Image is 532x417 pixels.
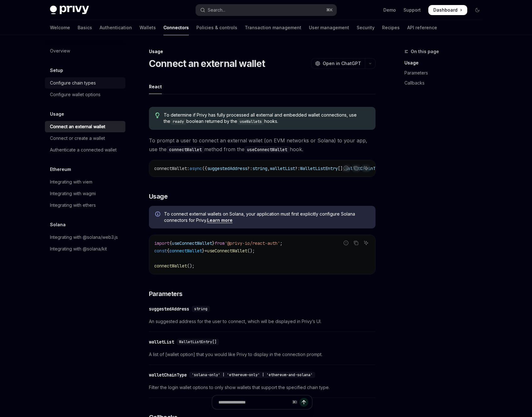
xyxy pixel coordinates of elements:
[149,79,162,94] div: React
[404,58,487,68] a: Usage
[155,211,162,218] svg: Info
[383,7,396,13] a: Demo
[212,240,215,246] span: }
[196,4,337,16] button: Open search
[149,318,376,325] span: An suggested address for the user to connect, which will be displayed in Privy’s UI.
[50,110,64,118] h5: Usage
[352,164,360,172] button: Copy the contents from the code block
[164,112,369,125] span: To determine if Privy has fully processed all external and embedded wallet connections, use the b...
[50,6,89,14] img: dark logo
[179,339,217,344] span: WalletListEntry[]
[472,5,482,15] button: Toggle dark mode
[50,47,70,55] div: Overview
[154,248,167,254] span: const
[149,48,376,55] div: Usage
[154,240,169,246] span: import
[172,240,212,246] span: useConnectWallet
[149,289,183,298] span: Parameters
[362,164,370,172] button: Ask AI
[45,133,125,144] a: Connect or create a wallet
[403,7,421,13] a: Support
[50,201,96,209] div: Integrating with ethers
[45,243,125,255] a: Integrating with @solana/kit
[207,217,233,223] a: Learn more
[149,351,376,358] span: A list of [wallet option] that you would like Privy to display in the connection prompt.
[311,58,365,69] button: Open in ChatGPT
[140,20,156,35] a: Wallets
[326,8,333,13] span: ⌘ K
[215,240,225,246] span: from
[164,211,369,223] span: To connect external wallets on Solana, your application must first explicitly configure Solana co...
[323,60,361,67] span: Open in ChatGPT
[280,240,282,246] span: ;
[163,20,189,35] a: Connectors
[50,91,101,98] div: Configure wallet options
[309,20,349,35] a: User management
[169,240,172,246] span: {
[252,166,267,171] span: string
[167,248,169,254] span: {
[189,166,202,171] span: async
[407,20,437,35] a: API reference
[45,45,125,57] a: Overview
[50,123,105,130] div: Connect an external wallet
[342,239,350,247] button: Report incorrect code
[78,20,92,35] a: Basics
[357,20,375,35] a: Security
[149,306,189,312] div: suggestedAddress
[342,164,350,172] button: Report incorrect code
[50,221,66,228] h5: Solana
[45,232,125,243] a: Integrating with @solana/web3.js
[45,121,125,132] a: Connect an external wallet
[192,372,313,377] span: 'solana-only' | 'ethereum-only' | 'ethereum-and-solana'
[352,239,360,247] button: Copy the contents from the code block
[149,372,187,378] div: walletChainType
[404,78,487,88] a: Callbacks
[244,146,290,153] code: useConnectWallet
[50,79,96,87] div: Configure chain types
[50,178,92,186] div: Integrating with viem
[428,5,467,15] a: Dashboard
[45,188,125,199] a: Integrating with wagmi
[207,248,247,254] span: useConnectWallet
[338,166,345,171] span: [],
[205,248,207,254] span: =
[202,248,205,254] span: }
[187,263,195,269] span: ();
[196,20,237,35] a: Policies & controls
[169,248,202,254] span: connectWallet
[267,166,270,171] span: ,
[50,67,63,74] h5: Setup
[45,176,125,188] a: Integrating with viem
[247,248,255,254] span: ();
[295,166,300,171] span: ?:
[194,306,207,311] span: string
[50,190,96,197] div: Integrating with wagmi
[149,58,265,69] h1: Connect an external wallet
[50,20,70,35] a: Welcome
[45,200,125,211] a: Integrating with ethers
[45,144,125,156] a: Authenticate a connected wallet
[50,245,107,253] div: Integrating with @solana/kit
[207,166,247,171] span: suggestedAddress
[154,166,187,171] span: connectWallet
[50,233,118,241] div: Integrating with @solana/web3.js
[245,20,301,35] a: Transaction management
[225,240,280,246] span: '@privy-io/react-auth'
[382,20,400,35] a: Recipes
[404,68,487,78] a: Parameters
[362,239,370,247] button: Ask AI
[247,166,252,171] span: ?:
[411,48,439,55] span: On this page
[155,112,160,118] svg: Tip
[187,166,189,171] span: :
[202,166,207,171] span: ({
[237,118,264,125] code: useWallets
[100,20,132,35] a: Authentication
[208,6,225,14] div: Search...
[149,136,376,154] span: To prompt a user to connect an external wallet (on EVM networks or Solana) to your app, use the m...
[167,146,204,153] code: connectWallet
[218,395,290,409] input: Ask a question...
[170,118,186,125] code: ready
[45,77,125,89] a: Configure chain types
